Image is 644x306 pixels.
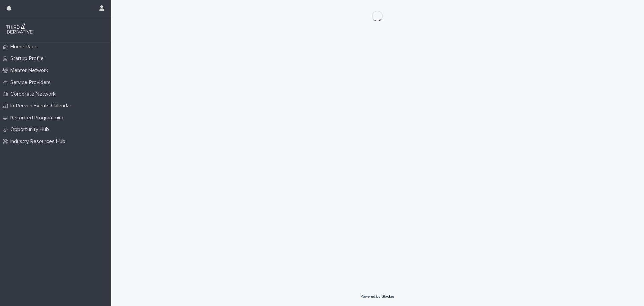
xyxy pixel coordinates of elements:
p: Corporate Network [8,91,61,97]
p: Recorded Programming [8,115,70,121]
p: Mentor Network [8,67,54,74]
p: Opportunity Hub [8,126,54,133]
p: In-Person Events Calendar [8,103,77,109]
img: q0dI35fxT46jIlCv2fcp [5,22,35,35]
p: Industry Resources Hub [8,138,71,145]
p: Home Page [8,44,43,50]
p: Service Providers [8,79,56,86]
a: Powered By Stacker [360,294,394,298]
p: Startup Profile [8,55,49,62]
